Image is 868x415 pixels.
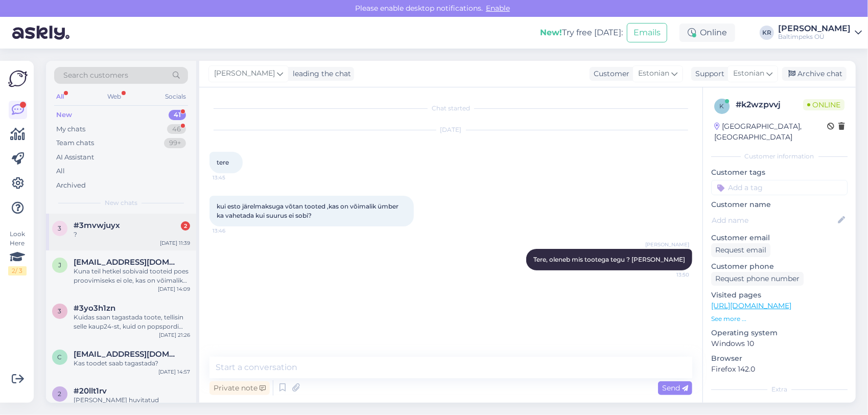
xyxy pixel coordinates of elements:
div: Customer [590,68,629,79]
div: Kas toodet saab tagastada? [74,359,190,368]
div: Try free [DATE]: [540,27,623,39]
span: New chats [105,198,137,207]
div: Extra [711,385,848,394]
span: Estonian [638,68,669,79]
span: #3mvwjuyx [74,221,120,230]
div: Team chats [56,138,94,148]
div: [DATE] 21:26 [159,331,190,339]
a: [URL][DOMAIN_NAME] [711,301,791,310]
span: [PERSON_NAME] [645,241,689,248]
div: Archive chat [782,67,847,81]
input: Add name [712,215,836,226]
div: leading the chat [289,68,351,79]
div: [DATE] 14:09 [158,285,190,293]
div: 46 [167,124,186,134]
div: Baltimpeks OÜ [778,33,851,41]
div: [PERSON_NAME] huvitatud treeningsärgi M suurusest, pikkus, rinnaümbermõõt. [74,396,190,414]
span: 13:45 [213,174,251,181]
div: Online [679,24,735,42]
div: Socials [163,90,188,103]
div: Private note [209,381,270,395]
span: Online [803,99,844,110]
div: AI Assistant [56,152,94,163]
div: Web [106,90,124,103]
div: KR [760,26,774,40]
div: [DATE] 14:57 [158,368,190,376]
div: 99+ [164,138,186,148]
div: Support [691,68,724,79]
span: j [58,261,61,269]
div: [PERSON_NAME] [778,25,851,33]
p: Customer tags [711,167,848,178]
span: 13:46 [213,227,251,235]
p: Windows 10 [711,338,848,349]
div: Kuidas saan tagastada toote, tellisin selle kaup24-st, kuid on popspordi toode ning kuidas saan r... [74,313,190,331]
span: 3 [58,224,62,232]
div: 2 / 3 [8,266,27,275]
div: [DATE] 11:39 [160,239,190,247]
p: Notes [711,400,848,411]
span: #20llt1rv [74,386,107,396]
span: 3 [58,307,62,315]
span: Send [662,383,688,393]
img: Askly Logo [8,69,28,88]
b: New! [540,28,562,37]
span: celenasangernebo@gmail.com [74,350,180,359]
p: Customer phone [711,261,848,272]
span: k [720,102,724,110]
p: Visited pages [711,290,848,301]
div: Archived [56,180,86,191]
div: Request email [711,243,770,257]
div: Customer information [711,152,848,161]
a: [PERSON_NAME]Baltimpeks OÜ [778,25,862,41]
p: Firefox 142.0 [711,364,848,375]
div: New [56,110,72,120]
div: All [56,166,65,176]
span: Search customers [63,70,128,81]
p: See more ... [711,314,848,324]
span: [PERSON_NAME] [214,68,275,79]
span: 2 [58,390,62,398]
input: Add a tag [711,180,848,195]
div: 41 [169,110,186,120]
div: 2 [181,221,190,230]
span: tere [217,158,229,166]
div: ? [74,230,190,239]
span: #3yo3h1zn [74,304,115,313]
span: Tere, oleneb mis tootega tegu ? [PERSON_NAME] [533,256,685,263]
p: Browser [711,353,848,364]
div: Kuna teil hetkel sobivaid tooteid poes proovimiseks ei ole, kas on võimalik tellida koju erinevad... [74,267,190,285]
span: kui esto järelmaksuga võtan tooted ,kas on võimalik ümber ka vahetada kui suurus ei sobi? [217,202,400,219]
span: Estonian [733,68,764,79]
div: [DATE] [209,125,692,134]
div: Look Here [8,229,27,275]
div: My chats [56,124,85,134]
div: All [54,90,66,103]
p: Customer name [711,199,848,210]
div: Request phone number [711,272,804,286]
span: Enable [483,4,513,13]
div: [GEOGRAPHIC_DATA], [GEOGRAPHIC_DATA] [714,121,827,143]
button: Emails [627,23,667,42]
p: Operating system [711,328,848,338]
span: johannamartin.j@gmail.com [74,258,180,267]
span: 13:50 [651,271,689,279]
div: Chat started [209,104,692,113]
div: # k2wzpvvj [736,99,803,111]
span: c [58,353,62,361]
p: Customer email [711,233,848,243]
